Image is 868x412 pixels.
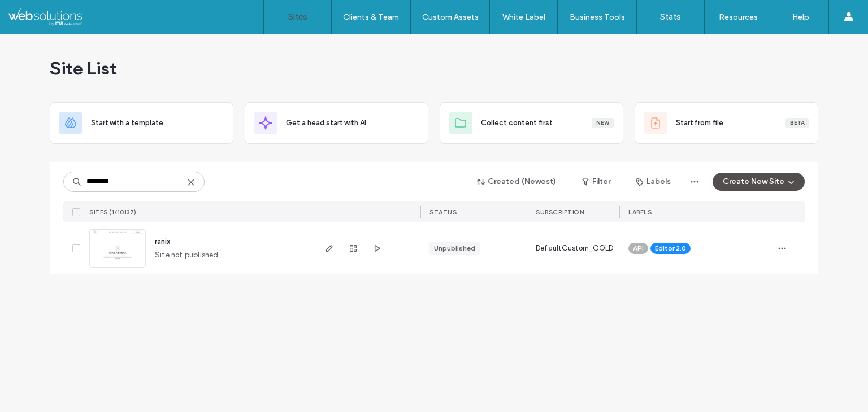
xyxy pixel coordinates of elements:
[785,118,809,128] div: Beta
[440,102,623,144] div: Collect content firstNew
[286,117,366,129] span: Get a head start with AI
[536,208,584,216] span: SUBSCRIPTION
[536,243,614,254] span: DefaultCustom_GOLD
[429,208,457,216] span: STATUS
[50,102,233,144] div: Start with a template
[422,12,479,22] label: Custom Assets
[155,249,219,261] span: Site not published
[792,12,809,22] label: Help
[343,12,399,22] label: Clients & Team
[481,117,553,129] span: Collect content first
[628,208,652,216] span: LABELS
[592,118,614,128] div: New
[467,173,566,191] button: Created (Newest)
[25,8,49,18] span: Help
[50,57,117,80] span: Site List
[713,173,805,191] button: Create New Site
[676,117,723,129] span: Start from file
[626,173,681,191] button: Labels
[719,12,758,22] label: Resources
[635,102,818,144] div: Start from fileBeta
[288,12,307,22] label: Sites
[570,12,625,22] label: Business Tools
[571,173,622,191] button: Filter
[502,12,545,22] label: White Label
[91,117,163,129] span: Start with a template
[89,208,137,216] span: SITES (1/10137)
[633,243,644,253] span: API
[434,243,475,253] div: Unpublished
[155,237,170,246] a: ranix
[245,102,428,144] div: Get a head start with AI
[660,12,681,22] label: Stats
[655,243,686,253] span: Editor 2.0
